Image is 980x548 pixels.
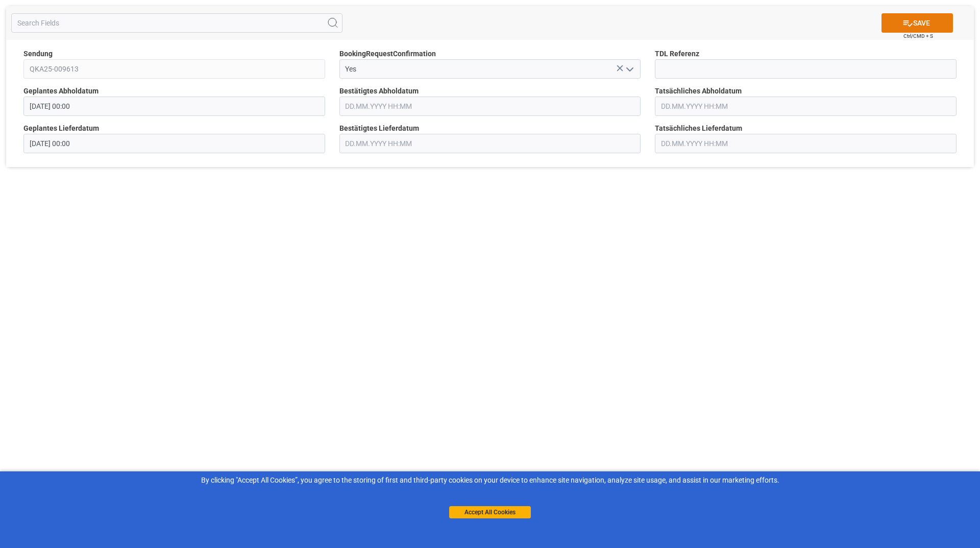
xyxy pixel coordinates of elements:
[11,13,342,33] input: Search Fields
[23,123,99,134] span: Geplantes Lieferdatum
[339,97,641,116] input: DD.MM.YYYY HH:MM
[655,134,957,153] input: DD.MM.YYYY HH:MM
[23,49,53,59] span: Sendung
[622,61,637,77] button: open menu
[655,49,699,59] span: TDL Referenz
[339,49,436,59] span: BookingRequestConfirmation
[881,13,953,33] button: SAVE
[655,97,957,116] input: DD.MM.YYYY HH:MM
[339,134,641,153] input: DD.MM.YYYY HH:MM
[23,97,325,116] input: DD.MM.YYYY HH:MM
[655,123,742,134] span: Tatsächliches Lieferdatum
[7,475,973,486] div: By clicking "Accept All Cookies”, you agree to the storing of first and third-party cookies on yo...
[23,134,325,153] input: DD.MM.YYYY HH:MM
[23,86,99,97] span: Geplantes Abholdatum
[655,86,742,97] span: Tatsächliches Abholdatum
[449,506,531,518] button: Accept All Cookies
[339,123,419,134] span: Bestätigtes Lieferdatum
[903,32,933,40] span: Ctrl/CMD + S
[339,86,419,97] span: Bestätigtes Abholdatum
